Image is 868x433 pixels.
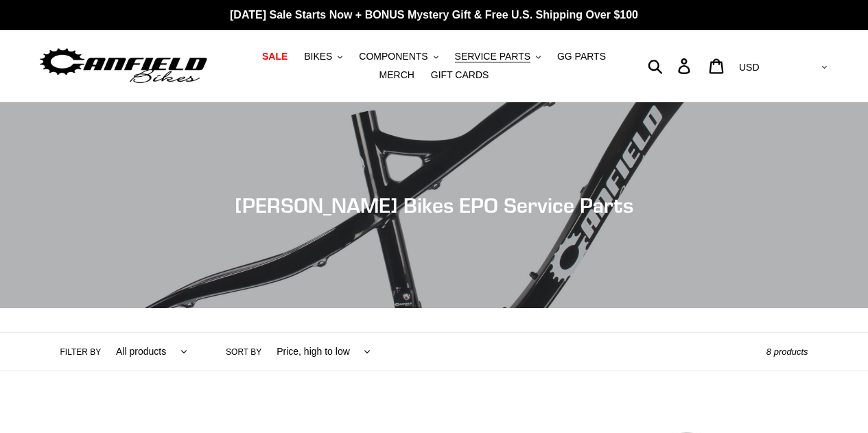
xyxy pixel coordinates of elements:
[255,47,294,66] a: SALE
[60,346,102,358] label: Filter by
[431,69,489,81] span: GIFT CARDS
[766,347,808,357] span: 8 products
[455,51,530,62] span: SERVICE PARTS
[38,45,209,88] img: Canfield Bikes
[379,69,414,81] span: MERCH
[235,193,633,218] span: [PERSON_NAME] Bikes EPO Service Parts
[557,51,606,62] span: GG PARTS
[262,51,288,62] span: SALE
[424,66,496,84] a: GIFT CARDS
[550,47,613,66] a: GG PARTS
[373,66,421,84] a: MERCH
[352,47,445,66] button: COMPONENTS
[359,51,427,62] span: COMPONENTS
[297,47,349,66] button: BIKES
[226,346,261,358] label: Sort by
[304,51,332,62] span: BIKES
[448,47,548,66] button: SERVICE PARTS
